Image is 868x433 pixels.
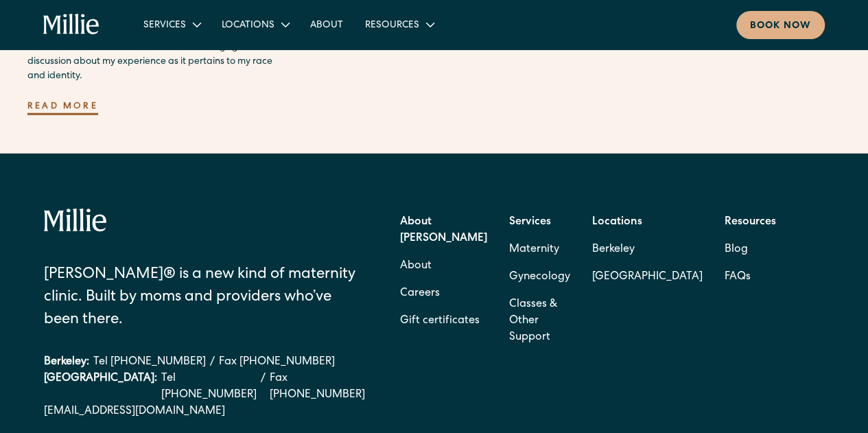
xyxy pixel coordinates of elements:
strong: About [PERSON_NAME] [400,217,487,244]
a: Classes & Other Support [509,291,570,351]
a: home [43,14,99,36]
div: Berkeley: [44,354,89,371]
a: Fax [PHONE_NUMBER] [219,354,335,371]
div: Services [132,13,211,36]
div: Resources [365,19,419,33]
div: Services [143,19,186,33]
a: [GEOGRAPHIC_DATA] [592,264,703,291]
a: FAQs [725,264,751,291]
a: Blog [725,236,748,264]
div: Resources [354,13,444,36]
a: [EMAIL_ADDRESS][DOMAIN_NAME] [44,403,365,420]
div: / [261,371,266,403]
div: Book now [750,19,811,34]
strong: Locations [592,217,642,228]
div: [PERSON_NAME]® is a new kind of maternity clinic. Built by moms and providers who’ve been there. [44,264,365,332]
a: Tel [PHONE_NUMBER] [93,354,206,371]
div: Locations [222,19,274,33]
a: Careers [400,280,440,307]
div: Read more [27,100,98,115]
div: [GEOGRAPHIC_DATA]: [44,371,157,403]
a: About [299,13,354,36]
div: / [210,354,215,371]
a: Book now [736,11,825,39]
a: Read more [27,95,98,121]
a: Fax [PHONE_NUMBER] [270,371,365,403]
a: Berkeley [592,236,703,264]
div: Locations [211,13,299,36]
a: About [400,253,432,280]
strong: Services [509,217,551,228]
a: Gift certificates [400,307,480,335]
a: Gynecology [509,264,570,291]
strong: Resources [725,217,776,228]
a: Maternity [509,236,559,264]
a: Tel [PHONE_NUMBER] [161,371,257,403]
